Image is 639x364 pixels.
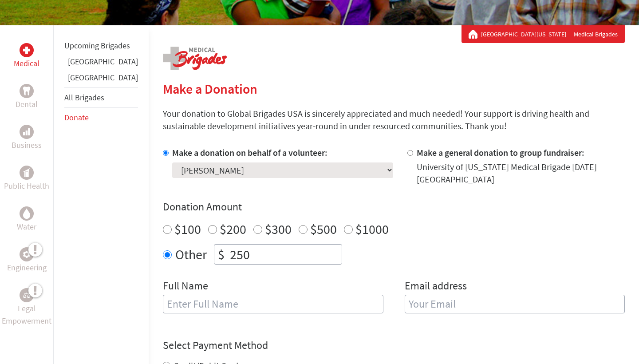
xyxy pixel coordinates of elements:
img: Water [23,208,30,218]
a: [GEOGRAPHIC_DATA] [68,56,138,67]
a: EngineeringEngineering [7,247,47,274]
div: $ [214,245,228,264]
input: Your Email [405,295,625,313]
p: Medical [14,57,39,70]
label: Make a general donation to group fundraiser: [417,147,584,158]
div: Legal Empowerment [20,288,34,302]
p: Legal Empowerment [2,302,51,327]
label: $200 [220,221,246,237]
img: Legal Empowerment [23,293,30,298]
input: Enter Amount [228,245,342,264]
a: MedicalMedical [14,43,39,70]
img: Medical [23,47,30,54]
li: Honduras [64,71,138,87]
p: Public Health [4,180,49,192]
input: Enter Full Name [163,295,383,313]
h4: Donation Amount [163,200,625,214]
a: Public HealthPublic Health [4,166,49,192]
label: $500 [310,221,337,237]
p: Water [17,221,36,233]
img: Engineering [23,251,30,258]
a: BusinessBusiness [12,125,42,151]
a: DentalDental [16,84,38,111]
div: Dental [20,84,34,98]
div: Public Health [20,166,34,180]
h2: Make a Donation [163,81,625,97]
a: [GEOGRAPHIC_DATA][US_STATE] [481,30,570,39]
li: Upcoming Brigades [64,36,138,55]
label: $300 [265,221,292,237]
li: Greece [64,55,138,71]
div: Medical Brigades [469,30,618,39]
img: Business [23,128,30,135]
p: Engineering [7,261,47,274]
label: Email address [405,279,467,295]
label: Full Name [163,279,208,295]
p: Your donation to Global Brigades USA is sincerely appreciated and much needed! Your support is dr... [163,107,625,132]
img: Dental [23,87,30,95]
div: Water [20,206,34,221]
img: Public Health [23,168,30,177]
div: Medical [20,43,34,57]
div: Engineering [20,247,34,261]
img: logo-medical.png [163,47,227,70]
h4: Select Payment Method [163,338,625,352]
a: WaterWater [17,206,36,233]
p: Dental [16,98,38,111]
p: Business [12,139,42,151]
a: Donate [64,112,89,123]
label: $1000 [355,221,389,237]
label: Make a donation on behalf of a volunteer: [172,147,327,158]
div: Business [20,125,34,139]
a: [GEOGRAPHIC_DATA] [68,72,138,83]
label: $100 [174,221,201,237]
a: Legal EmpowermentLegal Empowerment [2,288,51,327]
a: All Brigades [64,92,104,103]
label: Other [175,244,207,265]
li: Donate [64,108,138,127]
div: University of [US_STATE] Medical Brigade [DATE] [GEOGRAPHIC_DATA] [417,161,625,186]
li: All Brigades [64,87,138,108]
a: Upcoming Brigades [64,40,130,51]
